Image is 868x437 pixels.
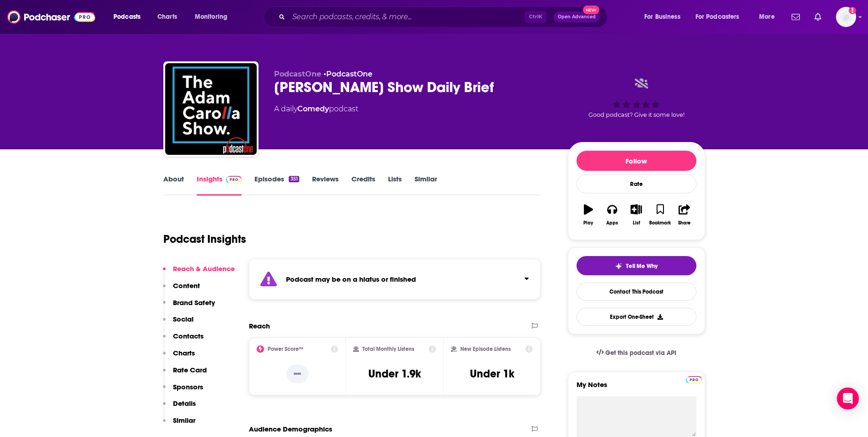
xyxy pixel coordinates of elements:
[286,365,308,383] p: --
[173,298,215,307] p: Brand Safety
[163,382,203,399] button: Sponsors
[7,8,95,26] img: Podchaser - Follow, Share and Rate Podcasts
[163,175,184,196] a: About
[173,366,207,374] p: Rate Card
[286,275,416,284] strong: Podcast may be on a hiatus or finished
[811,9,825,25] a: Show notifications dropdown
[163,281,200,298] button: Content
[753,10,786,24] button: open menu
[151,10,183,24] a: Charts
[690,10,753,24] button: open menu
[274,104,358,115] div: A daily podcast
[326,70,372,78] a: PodcastOne
[568,70,705,126] div: Good podcast? Give it some love!
[849,7,856,14] svg: Add a profile image
[686,375,702,383] a: Pro website
[165,63,257,155] img: Adam Carolla Show Daily Brief
[470,367,514,381] h3: Under 1k
[589,342,684,364] a: Get this podcast via API
[173,315,194,323] p: Social
[274,70,321,78] span: PodcastOne
[695,11,739,23] span: For Podcasters
[788,9,803,25] a: Show notifications dropdown
[388,175,402,196] a: Lists
[268,346,303,352] h2: Power Score™
[633,220,640,226] div: List
[173,332,204,340] p: Contacts
[368,367,421,381] h3: Under 1.9k
[588,111,685,118] span: Good podcast? Give it some love!
[606,220,618,226] div: Apps
[644,11,680,23] span: For Business
[249,322,270,330] h2: Reach
[173,399,196,408] p: Details
[173,349,195,357] p: Charts
[163,264,235,281] button: Reach & Audience
[163,349,195,366] button: Charts
[254,175,299,196] a: Episodes351
[577,175,696,193] div: Rate
[577,308,696,326] button: Export One-Sheet
[525,11,546,23] span: Ctrl K
[836,7,856,27] button: Show profile menu
[163,399,196,416] button: Details
[626,262,658,270] span: Tell Me Why
[163,298,215,315] button: Brand Safety
[638,10,692,24] button: open menu
[163,315,194,332] button: Social
[289,176,299,182] div: 351
[163,332,204,349] button: Contacts
[312,175,339,196] a: Reviews
[163,416,195,433] button: Similar
[195,11,227,23] span: Monitoring
[197,175,242,196] a: InsightsPodchaser Pro
[615,262,622,270] img: tell me why sparkle
[624,198,648,231] button: List
[583,5,599,14] span: New
[605,349,676,357] span: Get this podcast via API
[460,346,511,352] h2: New Episode Listens
[648,198,672,231] button: Bookmark
[272,6,616,27] div: Search podcasts, credits, & more...
[672,198,696,231] button: Share
[837,388,859,410] div: Open Intercom Messenger
[678,220,690,226] div: Share
[323,70,372,78] span: •
[173,416,195,425] p: Similar
[836,7,856,27] span: Logged in as xan.giglio
[289,10,525,24] input: Search podcasts, credits, & more...
[649,220,671,226] div: Bookmark
[173,281,200,290] p: Content
[415,175,437,196] a: Similar
[113,11,140,23] span: Podcasts
[163,366,207,382] button: Rate Card
[577,198,600,231] button: Play
[297,104,329,113] a: Comedy
[558,15,596,19] span: Open Advanced
[836,7,856,27] img: User Profile
[600,198,624,231] button: Apps
[226,176,242,183] img: Podchaser Pro
[577,151,696,171] button: Follow
[249,425,332,433] h2: Audience Demographics
[351,175,375,196] a: Credits
[577,283,696,300] a: Contact This Podcast
[577,380,696,396] label: My Notes
[189,10,239,24] button: open menu
[686,376,702,383] img: Podchaser Pro
[583,220,593,226] div: Play
[759,11,775,23] span: More
[173,264,235,273] p: Reach & Audience
[249,259,541,300] section: Click to expand status details
[157,11,177,23] span: Charts
[173,382,203,391] p: Sponsors
[107,10,152,24] button: open menu
[577,256,696,275] button: tell me why sparkleTell Me Why
[554,11,600,22] button: Open AdvancedNew
[163,232,246,246] h1: Podcast Insights
[362,346,414,352] h2: Total Monthly Listens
